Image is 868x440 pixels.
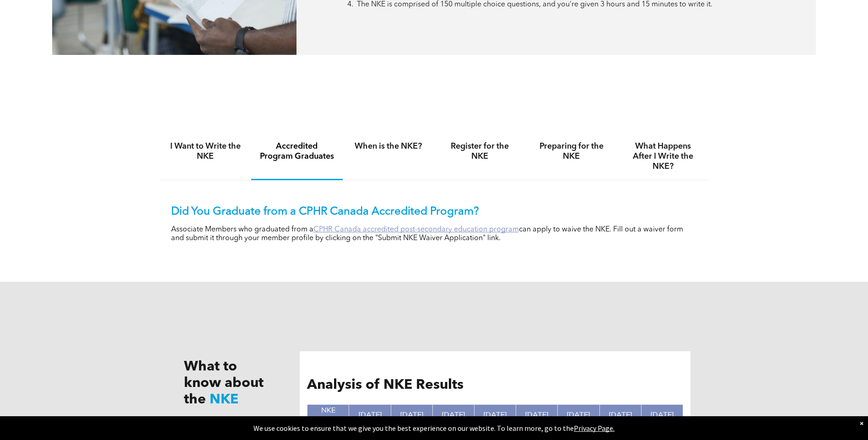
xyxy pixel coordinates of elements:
[351,141,426,151] h4: When is the NKE?
[474,405,516,424] th: [DATE]
[349,405,391,424] th: [DATE]
[391,405,432,424] th: [DATE]
[442,141,518,161] h4: Register for the NKE
[168,141,243,161] h4: I Want to Write the NKE
[171,205,697,219] p: Did You Graduate from a CPHR Canada Accredited Program?
[307,378,464,392] span: Analysis of NKE Results
[307,405,349,424] th: NKE Exam
[313,226,519,233] a: CPHR Canada accredited post-secondary education program
[432,405,474,424] th: [DATE]
[357,1,712,8] span: The NKE is comprised of 150 multiple choice questions, and you’re given 3 hours and 15 minutes to...
[534,141,609,161] h4: Preparing for the NKE
[210,393,238,407] span: NKE
[516,405,558,424] th: [DATE]
[184,360,264,407] span: What to know about the
[625,141,701,172] h4: What Happens After I Write the NKE?
[574,424,615,433] a: Privacy Page.
[558,405,599,424] th: [DATE]
[599,405,641,424] th: [DATE]
[259,141,334,161] h4: Accredited Program Graduates
[860,419,863,428] div: Dismiss notification
[171,225,697,243] p: Associate Members who graduated from a can apply to waive the NKE. Fill out a waiver form and sub...
[641,405,683,424] th: [DATE]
